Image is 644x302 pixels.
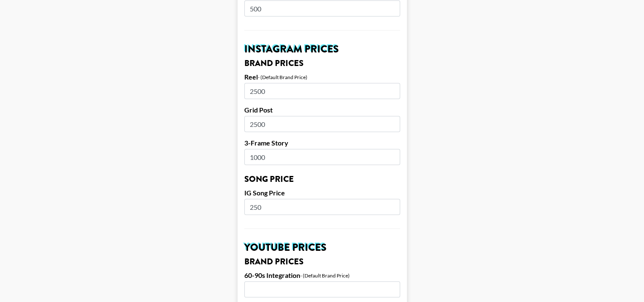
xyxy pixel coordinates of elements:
[244,242,400,253] h2: YouTube Prices
[244,139,400,147] label: 3-Frame Story
[244,44,400,54] h2: Instagram Prices
[244,175,400,184] h3: Song Price
[244,258,400,266] h3: Brand Prices
[258,74,307,80] div: - (Default Brand Price)
[300,272,350,279] div: - (Default Brand Price)
[244,271,300,280] label: 60-90s Integration
[244,189,400,197] label: IG Song Price
[244,106,400,114] label: Grid Post
[244,59,400,68] h3: Brand Prices
[244,73,258,81] label: Reel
